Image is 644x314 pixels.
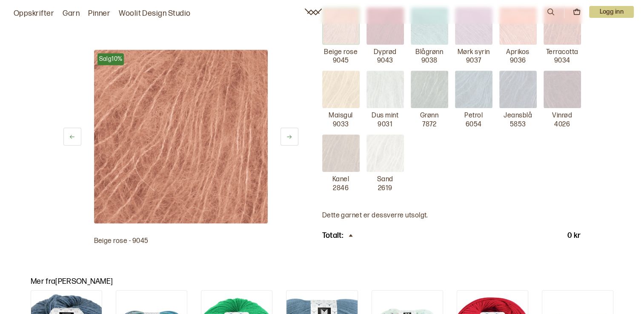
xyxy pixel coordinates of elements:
img: Jeansblå [499,71,537,108]
p: 7872 [422,120,436,129]
p: 9034 [554,57,570,66]
a: Garn [63,8,80,20]
p: 9031 [378,120,392,129]
p: Dette garnet er dessverre utsolgt. [322,211,581,220]
p: Jeansblå [504,111,532,120]
p: 9037 [466,57,481,66]
div: Totalt: [322,231,355,241]
img: Bilde av garn [94,50,268,223]
p: Blågrønn [415,48,443,57]
p: Terracotta [546,48,578,57]
p: Grønn [420,111,438,120]
p: 9043 [377,57,393,66]
img: Terracotta [544,7,581,45]
p: 2846 [333,184,349,193]
p: Dus mint [372,111,398,120]
p: 9033 [333,120,349,129]
p: Vinrød [552,111,572,120]
p: Mørk syrin [458,48,490,57]
p: 5853 [510,120,526,129]
p: 9045 [333,57,349,66]
a: Pinner [88,8,110,20]
img: Vinrød [544,71,581,108]
img: Dyprød [366,7,404,45]
img: Mørk syrin [455,7,492,45]
p: 2619 [378,184,392,193]
a: Woolit Design Studio [119,8,191,20]
img: Petrol [455,71,492,108]
p: 9036 [510,57,526,66]
p: Beige rose - 9045 [94,237,268,246]
p: 0 kr [567,231,581,241]
p: Petrol [464,111,483,120]
p: Logg inn [589,6,634,18]
img: Maisgul [322,71,360,108]
p: Totalt: [322,231,343,241]
p: 6054 [466,120,482,129]
p: Maisgul [329,111,352,120]
img: Blågrønn [411,7,448,45]
img: Grønn [411,71,448,108]
a: Oppskrifter [14,8,54,20]
p: Kanel [332,175,349,184]
p: 9038 [421,57,438,66]
p: Mer fra [PERSON_NAME] [31,277,613,287]
div: Salg 10 % [97,53,124,65]
p: Aprikos [506,48,529,57]
img: Aprikos [499,7,537,45]
a: Woolit [305,9,322,15]
p: Dyprød [374,48,397,57]
img: Beige rose [322,7,360,45]
img: Kanel [322,134,360,172]
img: Dus mint [366,71,404,108]
p: 4026 [554,120,570,129]
button: User dropdown [589,6,634,18]
p: Beige rose [324,48,358,57]
img: Sand [366,134,404,172]
p: Sand [377,175,393,184]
